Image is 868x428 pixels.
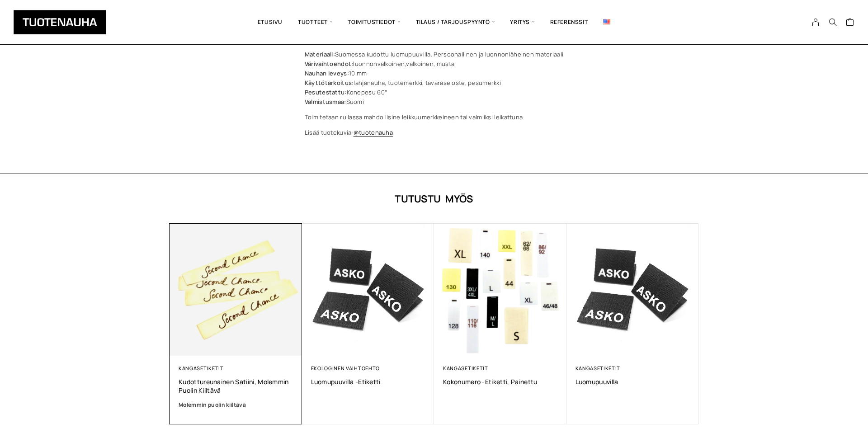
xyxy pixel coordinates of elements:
strong: Materiaali: [305,50,335,58]
p: Lisää tuotekuvia: [305,128,563,137]
span: Tuotteet [290,7,340,38]
a: Kokonumero -etiketti, Painettu [443,377,557,386]
a: @tuotenauha [354,128,393,136]
div: Tutustu myös [170,192,698,206]
img: English [603,19,610,24]
p: Suomessa kudottu luomupuuvilla. Persoonallinen ja luonnonläheinen materiaali luonnonvalkoinen,val... [305,50,563,107]
strong: Värivaihtoehdot: [305,60,354,68]
b: Molemmin puolin kiiltävä [179,401,246,409]
span: Tilaus / Tarjouspyyntö [408,7,503,38]
strong: Käyttötarkoitus: [305,79,354,87]
a: Luomupuuvilla -etiketti [311,377,425,386]
span: Toimitustiedot [340,7,408,38]
a: My Account [807,18,825,26]
p: Toimitetaan rullassa mahdollisine leikkuumerkkeineen tai valmiiksi leikattuna. [305,113,563,122]
strong: Pesutestattu: [305,88,347,96]
a: Kudottureunainen satiini, molemmin puolin kiiltävä [179,377,293,395]
a: Kangasetiketit [443,365,488,372]
a: Molemmin puolin kiiltävä [179,400,293,409]
a: Luomupuuvilla [576,377,690,386]
img: Tuotenauha Oy [14,10,106,34]
a: Kangasetiketit [179,365,224,372]
a: Kangasetiketit [576,365,621,372]
a: Etusivu [250,7,290,38]
strong: Nauhan leveys: [305,69,349,77]
b: Valmistusmaa: [305,98,346,106]
a: Ekologinen vaihtoehto [311,365,380,372]
span: Yritys [502,7,542,38]
button: Search [824,18,841,26]
a: Referenssit [542,7,596,38]
a: Cart [846,18,854,28]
